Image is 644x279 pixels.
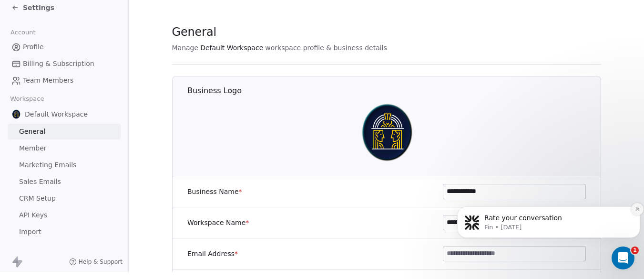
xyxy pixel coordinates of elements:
a: CRM Setup [8,191,121,206]
span: Export [19,244,41,254]
span: Help & Support [79,258,123,266]
span: Manage [172,43,199,53]
span: Default Workspace [25,109,88,119]
span: Sales Emails [19,177,61,187]
img: JanusButton.png [356,102,417,163]
span: Member [19,143,47,153]
span: General [19,127,45,137]
span: Default Workspace [200,43,263,53]
label: Business Name [187,187,242,196]
label: Workspace Name [187,218,249,227]
a: Export [8,241,121,257]
a: Settings [11,3,54,12]
span: Marketing Emails [19,160,76,170]
span: CRM Setup [19,193,56,204]
span: workspace profile & business details [265,43,387,53]
a: Profile [8,39,121,55]
a: Marketing Emails [8,157,121,173]
a: Team Members [8,73,121,88]
img: JanusButton.png [11,109,21,119]
span: Billing & Subscription [23,59,94,69]
a: Import [8,224,121,240]
span: Import [19,227,41,237]
a: Sales Emails [8,174,121,190]
a: API Keys [8,207,121,223]
iframe: Intercom live chat [612,247,634,269]
iframe: Intercom notifications message [453,186,644,253]
span: Account [6,25,40,40]
a: Member [8,140,121,156]
span: Workspace [6,92,48,106]
a: Billing & Subscription [8,56,121,72]
span: General [172,25,217,39]
a: Help & Support [69,258,123,266]
span: Settings [23,3,54,12]
span: Profile [23,42,44,52]
span: API Keys [19,210,47,220]
span: 1 [631,247,639,254]
h1: Business Logo [187,86,602,96]
a: General [8,124,121,139]
span: Team Members [23,75,73,86]
label: Email Address [187,249,238,258]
